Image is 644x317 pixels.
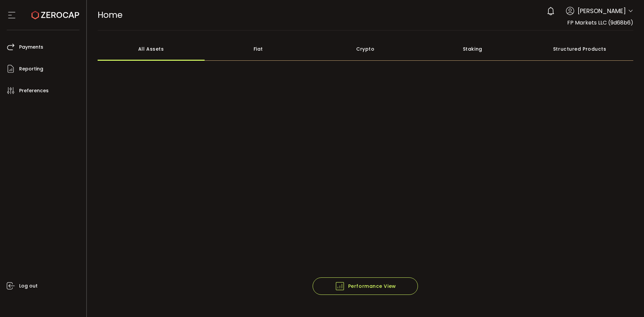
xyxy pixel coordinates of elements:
span: Preferences [19,86,49,96]
div: Crypto [312,37,419,61]
span: Log out [19,281,38,291]
div: Fiat [205,37,312,61]
span: Performance View [335,281,396,291]
div: All Assets [98,37,205,61]
span: [PERSON_NAME] [578,6,626,15]
div: Staking [419,37,526,61]
span: Reporting [19,64,43,74]
span: Payments [19,42,43,52]
span: Home [98,9,122,21]
div: Structured Products [526,37,634,61]
button: Performance View [313,277,418,295]
span: FP Markets LLC (9d68b6) [567,19,633,27]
